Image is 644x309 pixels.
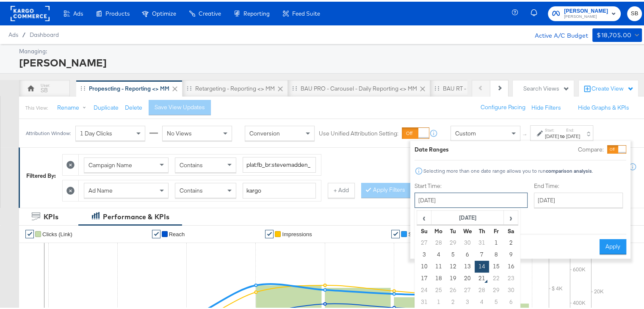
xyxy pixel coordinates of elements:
[431,259,446,271] td: 11
[243,8,270,15] span: Reporting
[630,7,638,17] span: SB
[526,27,588,39] div: Active A/C Budget
[431,235,446,247] td: 28
[564,12,608,19] span: [PERSON_NAME]
[423,166,593,172] div: Selecting more than one date range allows you to run .
[475,283,489,295] td: 28
[475,98,531,113] button: Configure Pacing
[180,185,203,193] span: Contains
[489,283,503,295] td: 29
[446,283,460,295] td: 26
[19,54,640,68] div: [PERSON_NAME]
[523,83,569,91] div: Search Views
[152,228,160,237] a: ✔
[521,132,529,135] span: ↑
[460,259,475,271] td: 13
[328,181,355,196] button: + Add
[417,283,431,295] td: 24
[534,180,626,188] label: End Time:
[503,259,518,271] td: 16
[391,228,400,237] a: ✔
[564,5,608,14] span: [PERSON_NAME]
[566,131,580,138] div: [DATE]
[8,30,18,36] span: Ads
[88,185,113,193] span: Ad Name
[455,128,476,135] span: Custom
[25,103,48,110] div: This View:
[431,209,504,223] th: [DATE]
[167,128,192,135] span: No Views
[19,46,640,54] div: Managing:
[41,85,48,93] div: SB
[460,271,475,283] td: 20
[489,223,503,235] th: Fr
[431,271,446,283] td: 18
[431,295,446,306] td: 1
[592,27,642,40] button: $18,705.00
[531,102,561,110] button: Hide Filters
[417,259,431,271] td: 10
[25,129,71,135] div: Attribution Window:
[559,131,566,138] strong: to
[292,84,297,89] div: Drag to reorder tab
[417,295,431,306] td: 31
[446,247,460,259] td: 5
[446,223,460,235] th: Tu
[42,229,72,236] span: Clicks (Link)
[30,30,59,36] a: Dashboard
[460,283,475,295] td: 27
[125,102,142,110] button: Delete
[545,126,559,131] label: Start:
[578,144,604,152] label: Compare:
[417,271,431,283] td: 17
[460,235,475,247] td: 30
[627,5,642,19] button: SB
[460,295,475,306] td: 3
[152,8,176,15] span: Optimize
[503,271,518,283] td: 23
[243,181,316,197] input: Enter a search term
[475,259,489,271] td: 14
[408,229,424,236] span: Spend
[80,84,85,89] div: Drag to reorder tab
[26,170,56,178] div: Filtered By:
[431,283,446,295] td: 25
[446,259,460,271] td: 12
[578,102,629,110] button: Hide Graphs & KPIs
[475,223,489,235] th: Th
[199,8,221,15] span: Creative
[417,210,431,222] span: ‹
[73,8,83,15] span: Ads
[417,235,431,247] td: 27
[292,8,320,15] span: Feed Suite
[446,295,460,306] td: 2
[546,166,592,172] strong: comparison analysis
[415,144,449,152] div: Date Ranges
[446,271,460,283] td: 19
[545,131,559,138] div: [DATE]
[301,83,417,91] div: BAU PRO - Carousel - Daily Reporting <> MM
[503,283,518,295] td: 30
[431,223,446,235] th: Mo
[489,235,503,247] td: 1
[443,83,554,91] div: BAU RT - Carousel - Daily Reporting <> MM
[94,102,119,110] button: Duplicate
[282,229,312,236] span: Impressions
[88,160,132,167] span: Campaign Name
[319,128,398,136] label: Use Unified Attribution Setting:
[597,28,631,39] div: $18,705.00
[503,223,518,235] th: Sa
[18,30,30,36] span: /
[80,128,112,135] span: 1 Day Clicks
[103,210,169,220] div: Performance & KPIs
[25,228,34,237] a: ✔
[460,247,475,259] td: 6
[475,247,489,259] td: 7
[504,210,517,222] span: ›
[489,259,503,271] td: 15
[446,235,460,247] td: 29
[503,247,518,259] td: 9
[489,247,503,259] td: 8
[417,223,431,235] th: Su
